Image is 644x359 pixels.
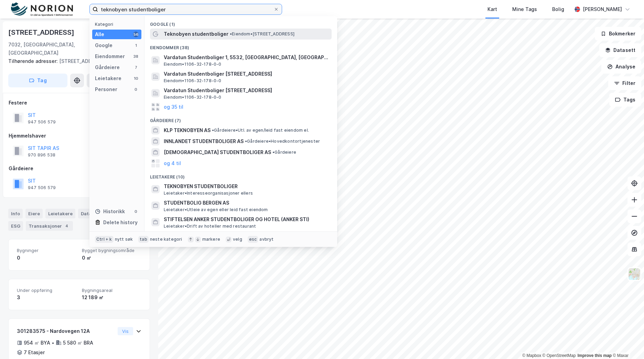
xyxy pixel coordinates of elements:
[17,254,76,262] div: 0
[28,119,56,125] div: 947 506 579
[82,254,141,262] div: 0 ㎡
[103,218,138,227] div: Delete history
[25,209,43,218] div: Eiere
[95,85,117,94] div: Personer
[78,209,112,218] div: Datasett
[245,139,247,144] span: •
[63,339,93,347] div: 5 580 ㎡ BRA
[609,93,641,107] button: Tags
[17,248,76,253] span: Bygninger
[95,74,121,83] div: Leietakere
[164,182,329,191] span: TEKNOBYEN STUDENTBOLIGER
[610,326,644,359] iframe: Chat Widget
[17,287,76,293] span: Under oppføring
[133,209,139,214] div: 0
[82,293,141,302] div: 12 189 ㎡
[601,60,641,74] button: Analyse
[233,237,242,242] div: velg
[164,191,253,196] span: Leietaker • Interesseorganisasjoner ellers
[26,221,73,231] div: Transaksjoner
[8,57,144,65] div: [STREET_ADDRESS]
[248,236,258,243] div: esc
[164,53,329,62] span: Vardatun Studentboliger 1, 5532, [GEOGRAPHIC_DATA], [GEOGRAPHIC_DATA]
[17,327,115,335] div: 301283575 - Nardovegen 12A
[150,237,182,242] div: neste kategori
[230,31,232,36] span: •
[133,76,139,81] div: 10
[95,207,125,216] div: Historikk
[245,139,320,144] span: Gårdeiere • Hovedkontortjenester
[8,209,23,218] div: Info
[45,209,75,218] div: Leietakere
[28,152,55,158] div: 970 896 538
[133,54,139,59] div: 38
[259,237,273,242] div: avbryt
[9,164,150,173] div: Gårdeiere
[610,326,644,359] div: Kontrollprogram for chat
[95,30,104,39] div: Alle
[595,27,641,41] button: Bokmerker
[144,112,337,125] div: Gårdeiere (7)
[164,148,271,156] span: [DEMOGRAPHIC_DATA] STUDENTBOLIGER AS
[8,41,97,57] div: 7032, [GEOGRAPHIC_DATA], [GEOGRAPHIC_DATA]
[628,268,641,281] img: Z
[24,339,50,347] div: 954 ㎡ BYA
[133,43,139,48] div: 1
[164,78,222,84] span: Eiendom • 1106-32-178-0-0
[164,126,211,134] span: KLP TEKNOBYEN AS
[212,128,309,133] span: Gårdeiere • Utl. av egen/leid fast eiendom el.
[144,169,337,181] div: Leietakere (10)
[9,99,150,107] div: Festere
[272,150,275,155] span: •
[17,293,76,302] div: 3
[52,340,54,346] div: •
[144,16,337,29] div: Google (1)
[138,236,149,243] div: tab
[95,236,114,243] div: Ctrl + k
[164,199,329,207] span: STUDENTBOLIG BERGEN AS
[164,103,183,111] button: og 35 til
[164,207,268,213] span: Leietaker • Utleie av egen eller leid fast eiendom
[24,348,45,357] div: 7 Etasjer
[164,70,329,78] span: Vardatun Studentboliger [STREET_ADDRESS]
[272,150,296,155] span: Gårdeiere
[552,5,564,13] div: Bolig
[512,5,537,13] div: Mine Tags
[95,52,125,61] div: Eiendommer
[11,2,73,17] img: norion-logo.80e7a08dc31c2e691866.png
[202,237,220,242] div: markere
[164,62,222,67] span: Eiendom • 1106-32-178-0-0
[164,159,181,167] button: og 4 til
[543,353,576,358] a: OpenStreetMap
[118,327,133,335] button: Vis
[82,287,141,293] span: Bygningsareal
[212,128,214,133] span: •
[82,248,141,253] span: Bygget bygningsområde
[8,221,23,231] div: ESG
[164,215,329,224] span: STIFTELSEN ANKER STUDENTBOLIGER OG HOTEL (ANKER STI)
[8,27,76,38] div: [STREET_ADDRESS]
[8,74,67,87] button: Tag
[9,132,150,140] div: Hjemmelshaver
[487,5,497,13] div: Kart
[164,30,228,38] span: Teknobyen studentboliger
[95,63,120,72] div: Gårdeiere
[230,31,294,37] span: Eiendom • [STREET_ADDRESS]
[144,40,337,52] div: Eiendommer (38)
[28,185,56,191] div: 947 506 579
[133,87,139,92] div: 0
[95,41,112,50] div: Google
[8,58,59,64] span: Tilhørende adresser:
[164,95,222,100] span: Eiendom • 1106-32-178-0-0
[98,4,273,14] input: Søk på adresse, matrikkel, gårdeiere, leietakere eller personer
[164,137,244,145] span: INNLANDET STUDENTBOLIGER AS
[599,43,641,57] button: Datasett
[522,353,541,358] a: Mapbox
[95,22,141,27] div: Kategori
[164,86,329,95] span: Vardatun Studentboliger [STREET_ADDRESS]
[164,224,256,229] span: Leietaker • Drift av hoteller med restaurant
[583,5,622,13] div: [PERSON_NAME]
[115,237,133,242] div: nytt søk
[133,32,139,37] div: 56
[578,353,612,358] a: Improve this map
